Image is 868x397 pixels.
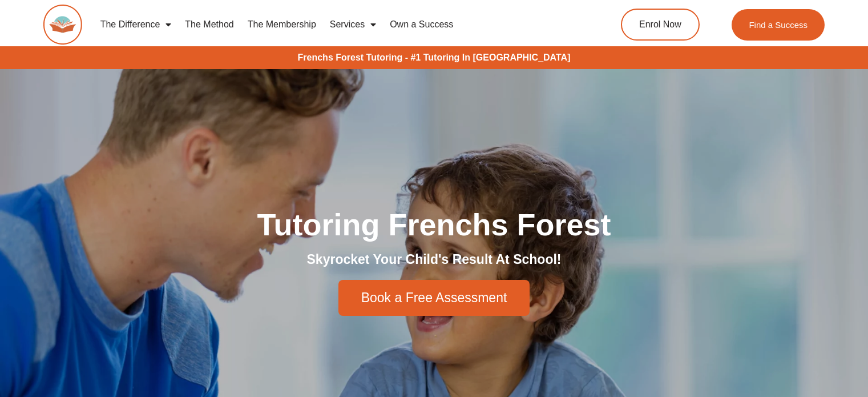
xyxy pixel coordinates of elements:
h1: Tutoring Frenchs Forest [115,209,754,240]
a: The Membership [241,11,323,38]
span: Enrol Now [639,20,681,29]
span: Book a Free Assessment [361,291,507,304]
a: Enrol Now [621,9,700,41]
a: The Difference [94,11,179,38]
nav: Menu [94,11,576,38]
span: Find a Success [749,21,808,29]
a: Find a Success [732,9,825,41]
h2: Skyrocket Your Child's Result At School! [115,251,754,268]
a: Book a Free Assessment [338,280,530,316]
a: The Method [178,11,240,38]
a: Own a Success [383,11,460,38]
a: Services [323,11,383,38]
